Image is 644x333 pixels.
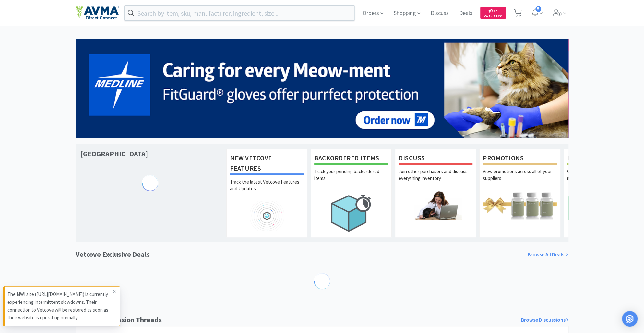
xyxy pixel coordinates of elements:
[311,149,392,237] a: Backordered ItemsTrack your pending backordered items
[484,15,502,19] span: Cash Back
[7,291,113,322] p: The MWI site ([URL][DOMAIN_NAME]) is currently experiencing intermittent slowdowns. Their connect...
[314,153,388,165] h1: Backordered Items
[567,153,641,165] h1: Lists
[399,153,472,165] h1: Discuss
[622,311,638,327] div: Open Intercom Messenger
[314,191,388,235] img: hero_backorders.png
[567,191,641,220] img: hero_lists.png
[528,250,568,259] a: Browse All Deals
[230,201,304,231] img: hero_feature_roadmap.png
[480,4,506,22] a: $0.00Cash Back
[488,7,497,14] span: 0
[399,168,472,191] p: Join other purchasers and discuss everything inventory
[314,168,388,191] p: Track your pending backordered items
[493,9,497,13] span: . 00
[488,9,490,13] span: $
[479,149,560,237] a: PromotionsView promotions across all of your suppliers
[125,6,354,20] input: Search by item, sku, manufacturer, ingredient, size...
[395,149,476,237] a: DiscussJoin other purchasers and discuss everything inventory
[567,168,641,191] p: Quickly compare prices across your most commonly ordered items
[399,191,472,220] img: hero_discuss.png
[521,316,568,324] a: Browse Discussions
[483,191,557,220] img: hero_promotions.png
[483,153,557,165] h1: Promotions
[230,178,304,201] p: Track the latest Vetcove Features and Updates
[226,149,307,237] a: New Vetcove FeaturesTrack the latest Vetcove Features and Updates
[76,6,119,20] img: e4e33dab9f054f5782a47901c742baa9_102.png
[428,10,451,16] a: Discuss
[76,39,568,138] img: 5b85490d2c9a43ef9873369d65f5cc4c_481.png
[483,168,557,191] p: View promotions across all of your suppliers
[535,6,541,12] span: 5
[457,10,475,16] a: Deals
[76,249,150,260] h1: Vetcove Exclusive Deals
[230,153,304,175] h1: New Vetcove Features
[80,149,148,159] h1: [GEOGRAPHIC_DATA]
